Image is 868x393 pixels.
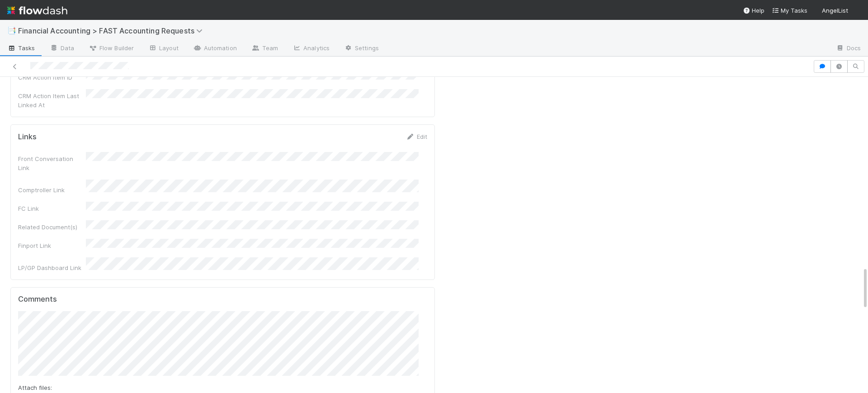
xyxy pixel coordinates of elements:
div: Comptroller Link [18,185,86,194]
h5: Links [18,133,37,142]
div: LP/GP Dashboard Link [18,263,86,272]
a: Analytics [285,42,337,56]
span: AngelList [822,7,848,14]
div: Finport Link [18,241,86,250]
div: Front Conversation Link [18,154,86,172]
a: Docs [829,42,868,56]
a: My Tasks [772,6,807,15]
div: FC Link [18,204,86,213]
a: Flow Builder [81,42,141,56]
h5: Comments [18,295,427,304]
span: Tasks [7,43,35,52]
label: Attach files: [18,383,52,392]
a: Data [42,42,81,56]
img: logo-inverted-e16ddd16eac7371096b0.svg [7,3,67,18]
div: CRM Action Item ID [18,73,86,82]
span: Flow Builder [89,43,134,52]
a: Layout [141,42,186,56]
a: Settings [337,42,386,56]
div: CRM Action Item Last Linked At [18,91,86,109]
span: My Tasks [772,7,807,14]
span: 📑 [7,27,16,34]
div: Related Document(s) [18,223,86,232]
img: avatar_fee1282a-8af6-4c79-b7c7-bf2cfad99775.png [852,6,861,15]
a: Edit [406,133,427,140]
a: Team [244,42,285,56]
span: Financial Accounting > FAST Accounting Requests [18,26,207,35]
a: Automation [186,42,244,56]
div: Help [743,6,764,15]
